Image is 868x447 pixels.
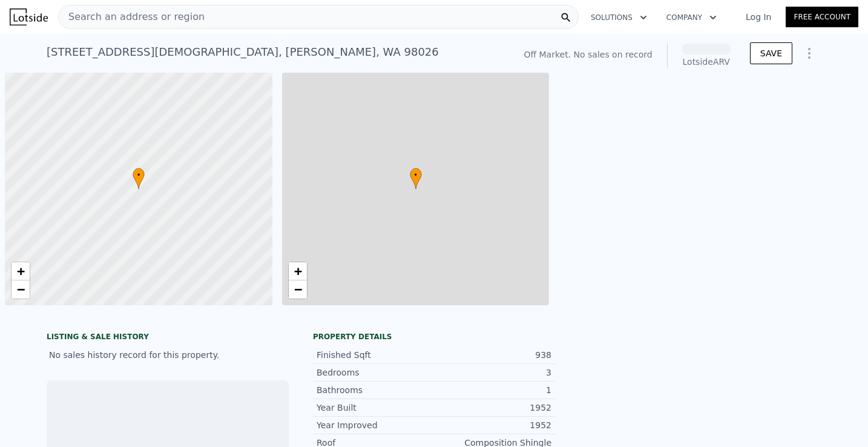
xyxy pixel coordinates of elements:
[434,419,551,431] div: 1952
[581,7,657,28] button: Solutions
[657,7,726,28] button: Company
[524,48,652,61] div: Off Market. No sales on record
[133,168,145,189] div: •
[731,11,786,23] a: Log In
[133,170,145,180] span: •
[434,402,551,414] div: 1952
[410,170,422,180] span: •
[47,332,289,344] div: LISTING & SALE HISTORY
[47,44,439,61] div: [STREET_ADDRESS][DEMOGRAPHIC_DATA] , [PERSON_NAME] , WA 98026
[289,262,307,280] a: Zoom in
[10,8,48,25] img: Lotside
[434,366,551,379] div: 3
[59,10,205,24] span: Search an address or region
[12,280,30,299] a: Zoom out
[434,384,551,396] div: 1
[294,263,301,279] span: +
[47,344,289,366] div: No sales history record for this property.
[317,419,434,431] div: Year Improved
[797,41,821,65] button: Show Options
[294,282,301,297] span: −
[17,263,25,279] span: +
[317,366,434,379] div: Bedrooms
[17,282,25,297] span: −
[786,7,858,27] a: Free Account
[682,56,731,68] div: Lotside ARV
[12,262,30,280] a: Zoom in
[410,168,422,189] div: •
[317,402,434,414] div: Year Built
[434,349,551,361] div: 938
[289,280,307,299] a: Zoom out
[313,332,555,342] div: Property details
[317,349,434,361] div: Finished Sqft
[317,384,434,396] div: Bathrooms
[750,42,792,64] button: SAVE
